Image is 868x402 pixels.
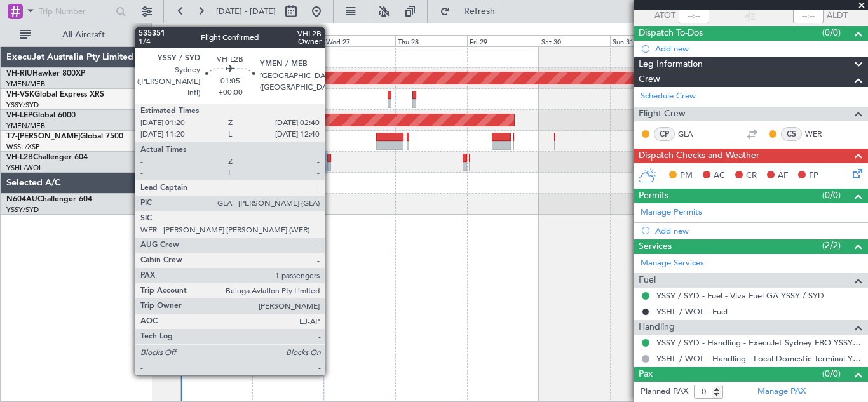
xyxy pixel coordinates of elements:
span: Dispatch To-Dos [639,26,703,41]
input: Trip Number [39,2,112,21]
a: GLA [678,128,707,140]
span: [DATE] - [DATE] [216,6,276,17]
span: Permits [639,189,668,203]
span: Fuel [639,273,656,288]
a: YSSY/SYD [6,205,39,215]
span: PM [680,170,693,182]
a: WSSL/XSP [6,142,40,152]
a: YSHL / WOL - Handling - Local Domestic Terminal YSHL / WOL [656,353,862,364]
span: Services [639,239,672,254]
a: Manage Services [641,257,704,270]
span: ALDT [827,10,848,22]
span: T7-[PERSON_NAME] [6,133,80,140]
span: (0/0) [822,26,841,39]
span: All Aircraft [33,30,134,39]
input: --:-- [679,8,709,23]
span: Flight Crew [639,107,686,121]
a: VH-L2BChallenger 604 [6,154,88,161]
span: Handling [639,320,675,335]
div: Mon 25 [180,35,252,46]
div: Add new [655,225,862,236]
a: T7-[PERSON_NAME]Global 7500 [6,133,123,140]
span: Pax [639,367,653,382]
a: YSSY/SYD [6,100,39,110]
a: VH-LEPGlobal 6000 [6,112,76,119]
label: Planned PAX [641,385,688,398]
span: (0/0) [822,189,841,202]
a: Manage Permits [641,206,702,219]
a: VH-VSKGlobal Express XRS [6,91,104,98]
div: Sat 30 [539,35,611,46]
span: AC [714,170,725,182]
span: Refresh [453,7,506,16]
div: Thu 28 [395,35,467,46]
a: YSSY / SYD - Fuel - Viva Fuel GA YSSY / SYD [656,290,824,301]
a: Schedule Crew [641,90,696,103]
div: Fri 29 [467,35,539,46]
a: YMEN/MEB [6,79,45,89]
span: (2/2) [822,239,841,252]
button: All Aircraft [14,25,138,45]
a: WER [805,128,834,140]
span: CR [746,170,757,182]
div: Add new [655,43,862,54]
span: VH-L2B [6,154,33,161]
a: YSHL/WOL [6,163,43,173]
a: YMEN/MEB [6,121,45,131]
a: YSHL / WOL - Fuel [656,306,728,317]
div: CS [781,127,802,141]
span: VH-VSK [6,91,34,98]
a: N604AUChallenger 604 [6,196,92,203]
div: Sun 31 [610,35,682,46]
span: N604AU [6,196,37,203]
div: Wed 27 [323,35,395,46]
span: VH-RIU [6,70,32,77]
span: ATOT [654,10,675,22]
a: YSSY / SYD - Handling - ExecuJet Sydney FBO YSSY / SYD [656,337,862,348]
a: VH-RIUHawker 800XP [6,70,85,77]
div: [DATE] [154,25,175,36]
span: VH-LEP [6,112,32,119]
a: Manage PAX [757,385,806,398]
span: (0/0) [822,367,841,380]
div: CP [654,127,675,141]
span: AF [778,170,788,182]
div: Tue 26 [252,35,324,46]
span: Leg Information [639,57,703,72]
button: Refresh [434,1,510,22]
span: Dispatch Checks and Weather [639,149,759,163]
span: FP [809,170,818,182]
span: Crew [639,72,660,87]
